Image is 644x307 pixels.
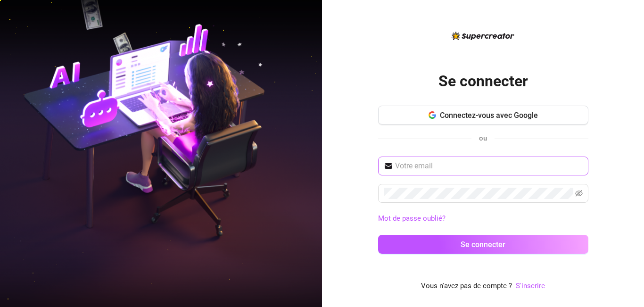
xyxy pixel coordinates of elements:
a: S'inscrire [516,281,545,292]
a: Mot de passe oublié? [378,213,588,224]
font: ou [479,134,487,142]
font: S'inscrire [516,282,545,290]
font: Se connecter [461,240,505,249]
font: Connectez-vous avec Google [440,111,538,120]
font: Vous n'avez pas de compte ? [421,282,512,290]
button: Connectez-vous avec Google [378,106,588,124]
button: Se connecter [378,235,588,254]
font: Se connecter [438,72,528,90]
font: Mot de passe oublié? [378,214,446,223]
img: logo-BBDzfeDw.svg [452,32,514,40]
input: Votre email [395,160,583,172]
span: invisible à l'œil nu [575,190,583,197]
